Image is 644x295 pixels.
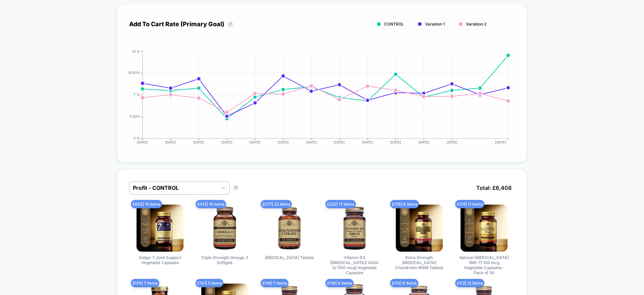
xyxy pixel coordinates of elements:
[466,22,486,27] span: Variation 2
[473,181,515,195] span: Total: £ 6,408
[135,255,185,265] span: Solgar 7 Joint Support Vegetable Capsules
[261,200,292,208] span: £ 277 | 22 items
[362,140,373,144] tspan: [DATE]
[201,205,248,252] img: Triple Strength Omega-3 Softgels
[196,279,223,287] span: £ 131 | 5 items
[165,140,176,144] tspan: [DATE]
[266,205,313,252] img: Magnesium Citrate Tablets
[221,140,232,144] tspan: [DATE]
[131,200,162,208] span: £ 653 | 15 items
[133,136,140,140] tspan: 0 %
[390,279,418,287] span: £ 113 | 6 items
[133,92,140,96] tspan: 7 %
[228,22,233,27] button: ?
[334,140,345,144] tspan: [DATE]
[418,140,429,144] tspan: [DATE]
[390,200,419,208] span: £ 176 | 6 items
[495,140,506,144] tspan: [DATE]
[137,205,183,252] img: Solgar 7 Joint Support Vegetable Capsules
[446,140,458,144] tspan: [DATE]
[384,22,404,27] span: CONTROL
[129,114,140,118] tspan: 3.50%
[325,200,356,208] span: £ 222 | 17 items
[461,205,507,252] img: Natural Vitamin K2 (MK-7) 100 mcg Vegetable Capsules - Pack of 50
[193,140,204,144] tspan: [DATE]
[233,185,238,191] button: ?
[455,279,484,287] span: £ 112 | 12 items
[200,255,250,265] span: Triple Strength Omega-3 Softgels
[250,140,261,144] tspan: [DATE]
[306,140,317,144] tspan: [DATE]
[455,200,484,208] span: £ 174 | 11 items
[396,205,443,252] img: Extra Strength Glucosamine Chondroitin MSM Tablets
[196,200,226,208] span: £ 413 | 15 items
[137,140,148,144] tspan: [DATE]
[128,71,140,75] tspan: 10.50%
[278,140,289,144] tspan: [DATE]
[325,279,354,287] span: £ 118 | 8 items
[265,255,314,260] span: [MEDICAL_DATA] Tablets
[122,49,508,150] div: ADD_TO_CART_RATE
[390,140,401,144] tspan: [DATE]
[329,255,380,275] span: Vitamin D3 ([MEDICAL_DATA]) 4000 IU (100 mcg) Vegetable Capsules
[261,279,288,287] span: £ 119 | 7 items
[131,279,159,287] span: £ 170 | 7 items
[394,255,444,270] span: Extra Strength [MEDICAL_DATA] Chondroitin MSM Tablets
[425,22,445,27] span: Variation 1
[331,205,378,252] img: Vitamin D3 (Cholecalciferol) 4000 IU (100 mcg) Vegetable Capsules
[132,49,140,53] tspan: 14 %
[459,255,509,275] span: Natural [MEDICAL_DATA] (MK-7) 100 mcg Vegetable Capsules - Pack of 50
